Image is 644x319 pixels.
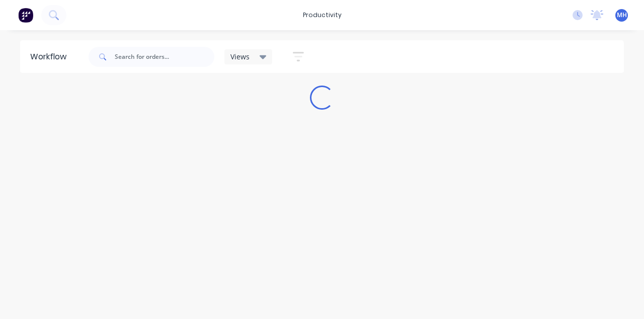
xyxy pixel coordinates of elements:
span: MH [617,11,627,20]
img: Factory [18,8,33,23]
div: productivity [298,8,347,23]
div: Workflow [30,51,71,63]
input: Search for orders... [115,47,214,67]
span: Views [230,51,250,62]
